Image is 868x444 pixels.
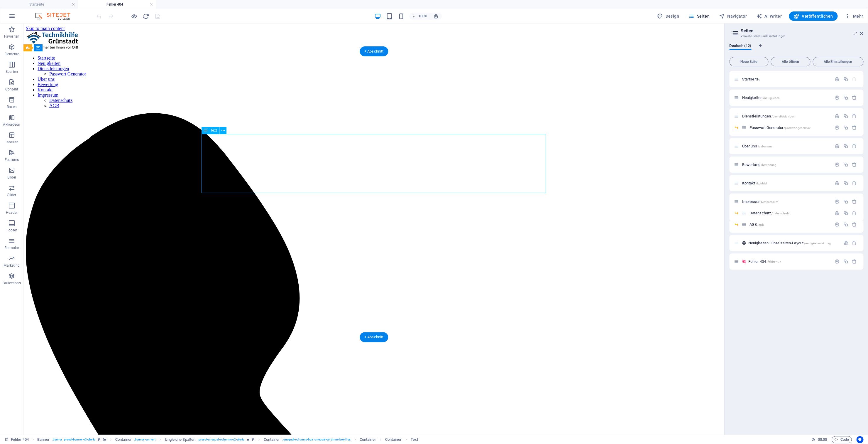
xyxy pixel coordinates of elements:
[771,212,789,215] span: /datenschutz
[103,438,106,441] i: Element verfügt über einen Hintergrund
[729,57,768,66] button: Neue Seite
[749,222,764,227] span: Klick, um Seite zu öffnen
[747,223,832,226] div: AGB/agb
[843,211,848,216] div: Duplizieren
[740,144,832,148] div: Über uns/ueber-uns
[655,11,681,21] button: Design
[657,13,679,19] span: Design
[852,259,857,264] div: Entfernen
[852,162,857,167] div: Entfernen
[4,245,19,250] p: Formular
[741,240,746,245] div: Dieses Layout wird als Template für alle Einträge dieser Collection genutzt (z.B. ein Blog Post)....
[746,241,840,245] div: Neuigkeiten: Einzelseiten-Layout/neuigkeiten-eintrag
[5,157,19,162] p: Features
[835,222,840,227] div: Einstellungen
[852,77,857,82] div: Die Startseite kann nicht gelöscht werden
[7,105,17,109] p: Boxen
[804,242,831,245] span: /neuigkeiten-eintrag
[143,13,149,20] i: Seite neu laden
[835,144,840,149] div: Einstellungen
[834,436,849,443] span: Code
[741,33,852,39] h3: Verwalte Seiten und Einstellungen
[748,259,781,264] span: Fehler 404
[360,332,388,342] div: + Abschnitt
[686,11,712,21] button: Seiten
[852,240,857,245] div: Entfernen
[740,181,832,185] div: Kontakt/kontakt
[852,144,857,149] div: Entfernen
[742,77,760,81] span: Klick, um Seite zu öffnen
[4,263,20,268] p: Marketing
[756,182,767,185] span: /kontakt
[747,126,832,129] div: Passwort Generator/passwortgenerator
[789,11,837,21] button: Veröffentlichen
[252,438,254,441] i: Dieses Element ist ein anpassbares Preset
[843,125,848,130] div: Duplizieren
[756,13,782,19] span: AI Writer
[811,436,827,443] h6: Session-Zeit
[757,145,772,148] span: /ueber-uns
[852,95,857,100] div: Entfernen
[842,11,865,21] button: Mehr
[856,436,863,443] button: Usercentrics
[843,240,848,245] div: Einstellungen
[3,281,21,285] p: Collections
[360,436,376,443] span: Klick zum Auswählen. Doppelklick zum Bearbeiten
[741,28,863,33] h2: Seiten
[385,436,402,443] span: Klick zum Auswählen. Doppelklick zum Bearbeiten
[210,129,217,132] span: Text
[7,175,16,180] p: Bilder
[784,126,810,129] span: /passwortgenerator
[6,69,18,74] p: Spalten
[813,57,863,66] button: Alle Einstellungen
[742,181,767,185] span: Klick, um Seite zu öffnen
[740,163,832,166] div: Bewertung/bewertung
[742,95,779,100] span: Klick, um Seite zu öffnen
[37,436,50,443] span: Klick zum Auswählen. Doppelklick zum Bearbeiten
[732,60,766,63] span: Neue Seite
[757,223,764,226] span: /agb
[843,114,848,119] div: Duplizieren
[98,438,100,441] i: Dieses Element ist ein anpassbares Preset
[165,436,195,443] span: Klick zum Auswählen. Doppelklick zum Bearbeiten
[749,125,810,130] span: Klick, um Seite zu öffnen
[742,114,795,118] span: Klick, um Seite zu öffnen
[263,436,280,443] span: Klick zum Auswählen. Doppelklick zum Bearbeiten
[815,60,861,63] span: Alle Einstellungen
[34,13,78,20] img: Editor Logo
[198,436,244,443] span: . preset-unequal-columns-v2-alerta
[852,199,857,204] div: Entfernen
[688,13,710,19] span: Seiten
[843,77,848,82] div: Duplizieren
[835,162,840,167] div: Einstellungen
[247,438,249,441] i: Element enthält eine Animation
[5,87,18,92] p: Content
[832,436,852,443] button: Code
[740,77,832,81] div: Startseite/
[843,144,848,149] div: Duplizieren
[7,193,16,197] p: Slider
[767,260,781,263] span: /fehler-404
[843,199,848,204] div: Duplizieren
[835,199,840,204] div: Einstellungen
[740,96,832,100] div: Neuigkeiten/neuigkeiten
[740,200,832,203] div: Impressum/impressum
[746,260,832,263] div: Fehler 404/fehler-404
[754,11,784,21] button: AI Writer
[719,13,747,19] span: Navigator
[852,211,857,216] div: Entfernen
[748,241,830,245] span: Klick, um Seite zu öffnen
[131,13,138,20] button: Klicke hier, um den Vorschau-Modus zu verlassen
[433,14,439,19] i: Bei Größenänderung Zoomstufe automatisch an das gewählte Gerät anpassen.
[845,13,863,19] span: Mehr
[742,162,776,167] span: Klick, um Seite zu öffnen
[742,199,778,204] span: Klick, um Seite zu öffnen
[843,162,848,167] div: Duplizieren
[793,13,833,19] span: Veröffentlichen
[763,96,780,100] span: /neuigkeiten
[749,211,789,215] span: Klick, um Seite zu öffnen
[360,46,388,56] div: + Abschnitt
[843,95,848,100] div: Duplizieren
[78,1,156,8] h4: Fehler 404
[409,13,430,20] button: 100%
